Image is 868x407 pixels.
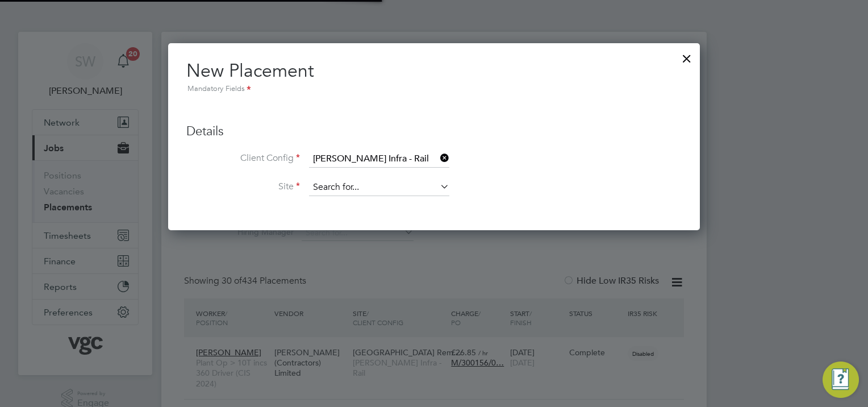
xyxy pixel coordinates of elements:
div: Mandatory Fields [186,83,682,95]
label: Site [186,181,300,193]
input: Search for... [309,179,449,196]
h3: Details [186,123,682,140]
h2: New Placement [186,59,682,95]
button: Engage Resource Center [823,362,859,398]
input: Search for... [309,151,449,168]
label: Client Config [186,152,300,164]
